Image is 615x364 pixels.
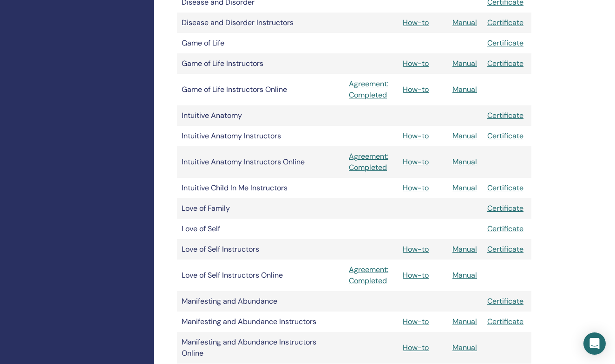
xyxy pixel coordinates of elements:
[452,343,477,352] a: Manual
[349,264,393,286] a: Agreement: Completed
[403,270,429,280] a: How-to
[487,203,523,213] a: Certificate
[177,178,344,198] td: Intuitive Child In Me Instructors
[452,244,477,254] a: Manual
[177,332,344,364] td: Manifesting and Abundance Instructors Online
[452,183,477,193] a: Manual
[349,78,393,101] a: Agreement: Completed
[487,224,523,234] a: Certificate
[177,260,344,291] td: Love of Self Instructors Online
[583,332,606,355] div: Open Intercom Messenger
[177,239,344,260] td: Love of Self Instructors
[403,58,429,68] a: How-to
[403,244,429,254] a: How-to
[452,58,477,68] a: Manual
[452,157,477,167] a: Manual
[177,198,344,219] td: Love of Family
[403,84,429,94] a: How-to
[403,131,429,141] a: How-to
[487,317,523,326] a: Certificate
[487,183,523,193] a: Certificate
[177,105,344,126] td: Intuitive Anatomy
[177,146,344,178] td: Intuitive Anatomy Instructors Online
[177,53,344,74] td: Game of Life Instructors
[177,219,344,239] td: Love of Self
[487,58,523,68] a: Certificate
[177,312,344,332] td: Manifesting and Abundance Instructors
[487,38,523,48] a: Certificate
[403,343,429,352] a: How-to
[403,183,429,193] a: How-to
[349,151,393,173] a: Agreement: Completed
[452,18,477,27] a: Manual
[177,33,344,53] td: Game of Life
[177,291,344,312] td: Manifesting and Abundance
[177,74,344,105] td: Game of Life Instructors Online
[403,18,429,27] a: How-to
[403,157,429,167] a: How-to
[487,18,523,27] a: Certificate
[177,13,344,33] td: Disease and Disorder Instructors
[487,110,523,120] a: Certificate
[452,270,477,280] a: Manual
[177,126,344,146] td: Intuitive Anatomy Instructors
[487,296,523,306] a: Certificate
[487,244,523,254] a: Certificate
[452,317,477,326] a: Manual
[452,131,477,141] a: Manual
[403,317,429,326] a: How-to
[487,131,523,141] a: Certificate
[452,84,477,94] a: Manual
